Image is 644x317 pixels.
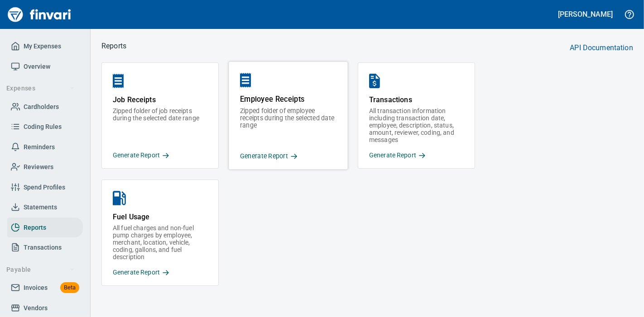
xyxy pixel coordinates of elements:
[113,90,207,107] p: Job Receipts
[240,107,336,144] p: Zipped folder of employee receipts during the selected date range
[60,283,79,293] span: Beta
[240,151,336,161] p: Generate Report
[7,218,83,238] a: Reports
[7,117,83,137] a: Coding Rules
[24,242,62,253] span: Transactions
[24,182,65,193] span: Spend Profiles
[369,151,464,160] p: Generate Report
[101,41,126,52] nav: breadcrumb
[7,177,83,198] a: Spend Profiles
[24,61,50,72] span: Overview
[7,57,83,77] a: Overview
[101,41,126,52] p: Reports
[24,222,46,233] span: Reports
[113,107,207,143] p: Zipped folder of job receipts during the selected date range
[24,142,55,153] span: Reminders
[7,157,83,177] a: Reviewers
[556,7,615,21] button: [PERSON_NAME]
[369,90,464,107] p: Transactions
[6,83,75,94] span: Expenses
[113,224,207,260] p: All fuel charges and non-fuel pump charges by employee, merchant, location, vehicle, coding, gall...
[7,137,83,157] a: Reminders
[7,197,83,218] a: Statements
[7,97,83,117] a: Cardholders
[24,101,59,113] span: Cardholders
[7,36,83,57] a: My Expenses
[570,38,633,54] a: API Documentation
[24,121,62,132] span: Coding Rules
[7,278,83,298] a: InvoicesBeta
[240,90,336,107] p: Employee Receipts
[24,282,48,293] span: Invoices
[558,9,613,19] h5: [PERSON_NAME]
[6,264,75,275] span: Payable
[5,4,73,25] img: Finvari
[24,161,53,173] span: Reviewers
[7,237,83,258] a: Transactions
[24,303,48,314] span: Vendors
[113,207,207,224] p: Fuel Usage
[24,41,61,52] span: My Expenses
[113,151,207,160] p: Generate Report
[113,268,207,277] p: Generate Report
[369,107,464,143] p: All transaction information including transaction date, employee, description, status, amount, re...
[24,202,57,213] span: Statements
[3,261,78,278] button: Payable
[3,80,78,97] button: Expenses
